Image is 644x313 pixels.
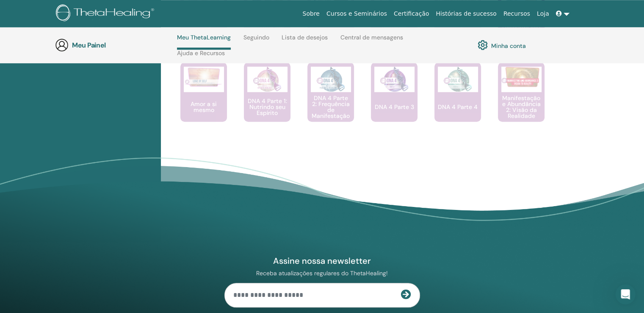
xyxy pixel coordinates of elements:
font: Ajuda e Recursos [177,49,225,57]
img: Manifestação e Abundância 2: Visão da Realidade [501,67,542,87]
font: Central de mensagens [340,34,403,41]
a: DNA 4 Parte 1: Nutrindo seu Espírito DNA 4 Parte 1: Nutrindo seu Espírito [244,62,290,139]
a: Minha conta [478,38,526,52]
font: Manifestação e Abundância 2: Visão da Realidade [502,94,541,120]
font: DNA 4 Parte 4 [438,103,478,111]
a: DNA 4 Parte 2: Frequência de Manifestação DNA 4 Parte 2: Frequência de Manifestação [307,62,354,139]
font: Recursos [503,10,530,17]
a: Loja [533,6,553,22]
img: DNA 4 Parte 4 [438,67,478,92]
a: DNA 4 Parte 3 DNA 4 Parte 3 [371,62,417,139]
img: generic-user-icon.jpg [55,38,69,52]
img: Amor a si mesmo [184,67,224,87]
a: Certificação [390,6,432,22]
a: Recursos [500,6,533,22]
font: Loja [537,10,549,17]
font: Assine nossa newsletter [273,255,371,266]
font: Lista de desejos [282,34,328,41]
font: Cursos e Seminários [326,10,387,17]
a: Central de mensagens [340,34,403,48]
img: cog.svg [478,38,488,52]
font: Receba atualizações regulares do ThetaHealing! [256,269,388,277]
font: Histórias de sucesso [436,10,496,17]
a: Ajuda e Recursos [177,50,225,63]
font: DNA 4 Parte 1: Nutrindo seu Espírito [248,97,287,117]
a: Manifestação e Abundância 2: Visão da Realidade Manifestação e Abundância 2: Visão da Realidade [498,62,544,139]
font: DNA 4 Parte 3 [375,103,414,111]
font: Meu Painel [72,41,106,50]
a: Cursos e Seminários [323,6,390,22]
a: Meu ThetaLearning [177,34,231,50]
img: DNA 4 Parte 1: Nutrindo seu Espírito [247,67,287,92]
iframe: Intercom live chat [615,284,636,305]
img: DNA 4 Parte 2: Frequência de Manifestação [311,67,351,92]
a: Amor a si mesmo Amor a si mesmo [180,62,227,139]
font: Seguindo [243,34,269,41]
a: Histórias de sucesso [432,6,500,22]
font: Amor a si mesmo [191,100,217,114]
a: Seguindo [243,34,269,48]
font: DNA 4 Parte 2: Frequência de Manifestação [312,94,350,120]
font: Sobre [302,10,319,17]
a: Lista de desejos [282,34,328,48]
font: Minha conta [491,42,526,49]
a: Sobre [299,6,323,22]
a: DNA 4 Parte 4 DNA 4 Parte 4 [434,62,481,139]
img: logo.png [56,4,157,23]
font: Meu ThetaLearning [177,34,231,41]
font: Certificação [394,10,429,17]
img: DNA 4 Parte 3 [374,67,415,92]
